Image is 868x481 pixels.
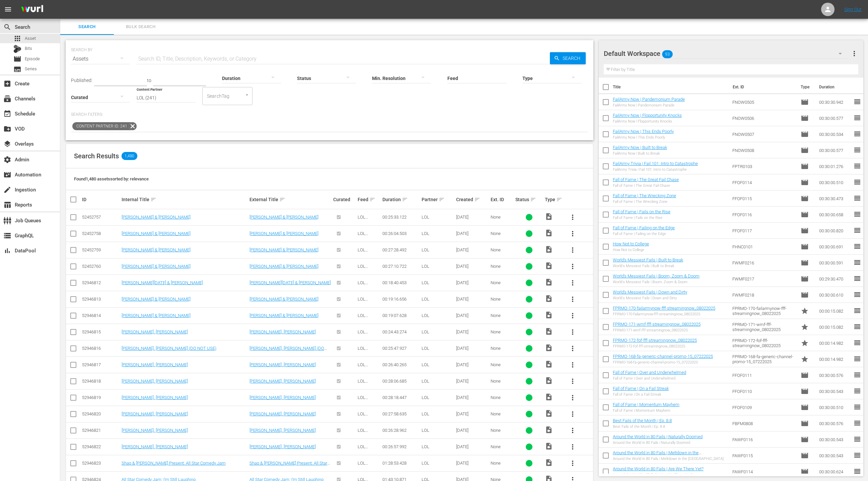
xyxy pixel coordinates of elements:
[3,232,11,240] span: GraphQL
[3,110,11,118] span: Schedule
[82,346,120,351] div: 52946816
[569,394,577,402] span: more_vert
[853,291,861,299] span: reorder
[249,313,318,318] a: [PERSON_NAME] & [PERSON_NAME]
[3,201,11,209] span: Reports
[82,313,120,318] div: 52946814
[249,264,318,269] a: [PERSON_NAME] & [PERSON_NAME]
[565,324,581,340] button: more_vert
[801,291,809,299] span: Episode
[613,161,698,166] a: FailArmy Trivia | Fail 101: Intro to Catastrophe
[565,258,581,274] button: more_vert
[71,50,130,68] div: Assets
[456,297,489,302] div: [DATE]
[491,280,513,285] div: None
[13,34,21,43] span: Asset
[565,226,581,242] button: more_vert
[613,386,669,391] a: Fall of Fame | On a Fail Streak
[122,379,188,384] a: [PERSON_NAME], [PERSON_NAME]
[613,177,679,182] a: Fall of Fame | The Great Fail Chase
[613,97,685,102] a: FailArmy Now | Pandemonium Parade
[456,280,489,285] div: [DATE]
[569,312,577,320] span: more_vert
[853,98,861,106] span: reorder
[565,455,581,471] button: more_vert
[150,196,156,203] span: sort
[816,335,853,351] td: 00:00:14.982
[122,461,226,466] a: Shaq & [PERSON_NAME] Present: All Star Comedy Jam
[730,158,798,174] td: FPTR0103
[801,146,809,154] span: Episode
[613,135,674,140] div: FailArmy Now | This Ends Poorly
[382,264,420,269] div: 00:27:10.722
[64,23,110,31] span: Search
[550,52,586,64] button: Search
[3,156,11,164] span: Admin
[730,303,798,319] td: FPRMO-170-failarmynow-fff-streamingnow_08022025
[730,174,798,190] td: FFOF0114
[565,373,581,389] button: more_vert
[358,231,380,251] span: LOL Network - [PERSON_NAME]
[82,197,120,202] div: ID
[801,162,809,170] span: Episode
[565,275,581,291] button: more_vert
[369,196,375,203] span: sort
[613,290,687,295] a: World's Messiest Fails | Down and Dirty
[730,351,798,367] td: FPRMO-168-fa-generic-channel-promo-15_07222025
[801,211,809,219] span: Episode
[613,193,676,198] a: Fall of Fame | The Wrecking Zone
[853,146,861,154] span: reorder
[72,122,129,130] span: Content Partner ID: 241
[801,323,809,331] span: Promo
[569,279,577,287] span: more_vert
[569,295,577,303] span: more_vert
[569,262,577,270] span: more_vert
[613,344,697,348] div: FPRMO-172-fof-fff-streamingnow_08022025
[730,287,798,303] td: FWMF0218
[456,247,489,252] div: [DATE]
[422,231,429,236] span: LOL
[25,66,37,72] span: Series
[74,176,149,181] span: Found 1,480 assets sorted by: relevance
[565,390,581,406] button: more_vert
[3,217,11,225] span: Job Queues
[382,346,420,351] div: 00:25:47.927
[613,306,715,311] a: FPRMO-170-failarmynow-fff-streamingnow_08022025
[853,274,861,283] span: reorder
[816,142,853,158] td: 00:30:00.577
[801,114,809,122] span: Episode
[491,215,513,220] div: None
[122,411,188,416] a: [PERSON_NAME], [PERSON_NAME]
[569,410,577,418] span: more_vert
[853,178,861,186] span: reorder
[569,443,577,451] span: more_vert
[565,291,581,307] button: more_vert
[730,190,798,207] td: FFOF0115
[4,5,12,13] span: menu
[801,339,809,347] span: Promo
[491,346,513,351] div: None
[491,264,513,269] div: None
[613,257,683,262] a: World's Messiest Fails | Built to Break
[730,271,798,287] td: FWMF0217
[422,346,429,351] span: LOL
[545,327,553,335] span: Video
[249,461,330,471] a: Shaq & [PERSON_NAME] Present: All Star Comedy Jam
[565,422,581,438] button: more_vert
[613,232,675,236] div: Fall of Fame | Failing on the Edge
[82,297,120,302] div: 52946813
[82,247,120,252] div: 52452759
[613,273,700,278] a: World's Messiest Fails | Boom, Zoom & Doom
[613,354,713,359] a: FPRMO-168-fa-generic-channel-promo-15_07222025
[422,264,429,269] span: LOL
[439,196,445,203] span: sort
[491,313,513,318] div: None
[565,209,581,225] button: more_vert
[13,55,21,63] span: Episode
[122,444,188,449] a: [PERSON_NAME], [PERSON_NAME]
[545,278,553,286] span: Video
[801,227,809,235] span: Episode
[853,162,861,170] span: reorder
[816,239,853,255] td: 00:30:00.691
[358,215,380,235] span: LOL Network - [PERSON_NAME]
